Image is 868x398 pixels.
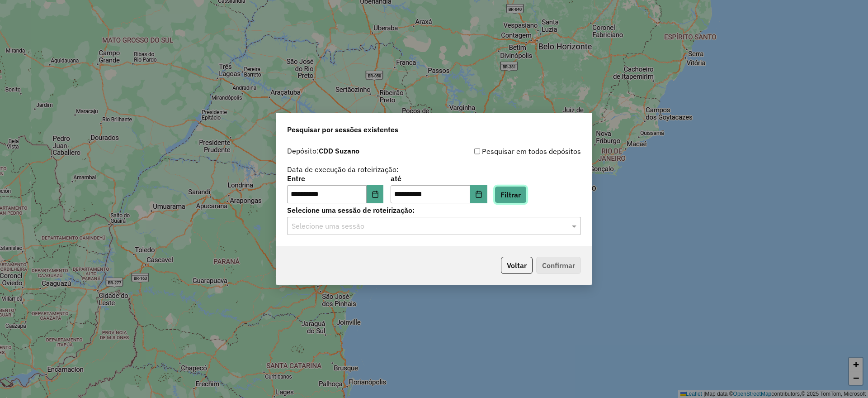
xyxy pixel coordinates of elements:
[287,164,399,175] label: Data de execução da roteirização:
[495,186,527,203] button: Filtrar
[470,185,487,203] button: Choose Date
[391,173,487,184] label: até
[501,257,533,274] button: Voltar
[287,205,581,216] label: Selecione uma sessão de roteirização:
[434,146,581,157] div: Pesquisar em todos depósitos
[287,124,398,135] span: Pesquisar por sessões existentes
[367,185,384,203] button: Choose Date
[287,173,383,184] label: Entre
[319,146,359,155] strong: CDD Suzano
[287,145,359,156] label: Depósito:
